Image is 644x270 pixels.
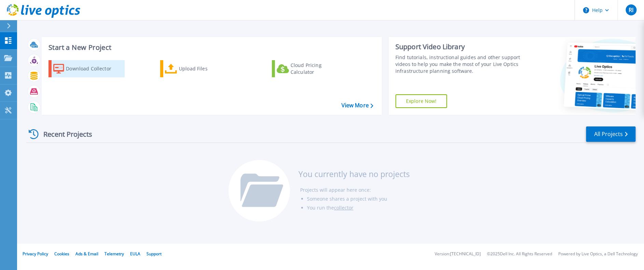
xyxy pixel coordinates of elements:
[272,60,348,77] a: Cloud Pricing Calculator
[179,62,234,76] div: Upload Files
[586,126,635,142] a: All Projects
[300,186,410,194] li: Projects will appear here once:
[435,252,481,256] li: Version: [TECHNICAL_ID]
[307,194,410,203] li: Someone shares a project with you
[341,102,373,109] a: View More
[307,203,410,212] li: You run the
[628,7,633,13] span: RI
[395,54,521,75] div: Find tutorials, instructional guides and other support videos to help you make the most of your L...
[291,62,345,76] div: Cloud Pricing Calculator
[23,251,48,257] a: Privacy Policy
[48,44,373,51] h3: Start a New Project
[395,42,521,51] div: Support Video Library
[104,251,124,257] a: Telemetry
[54,251,69,257] a: Cookies
[66,62,121,76] div: Download Collector
[146,251,162,257] a: Support
[160,60,236,77] a: Upload Files
[395,94,447,108] a: Explore Now!
[558,252,638,256] li: Powered by Live Optics, a Dell Technology
[130,251,140,257] a: EULA
[487,252,552,256] li: © 2025 Dell Inc. All Rights Reserved
[75,251,98,257] a: Ads & Email
[48,60,125,77] a: Download Collector
[298,170,410,178] h3: You currently have no projects
[334,204,353,211] a: collector
[26,126,101,143] div: Recent Projects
